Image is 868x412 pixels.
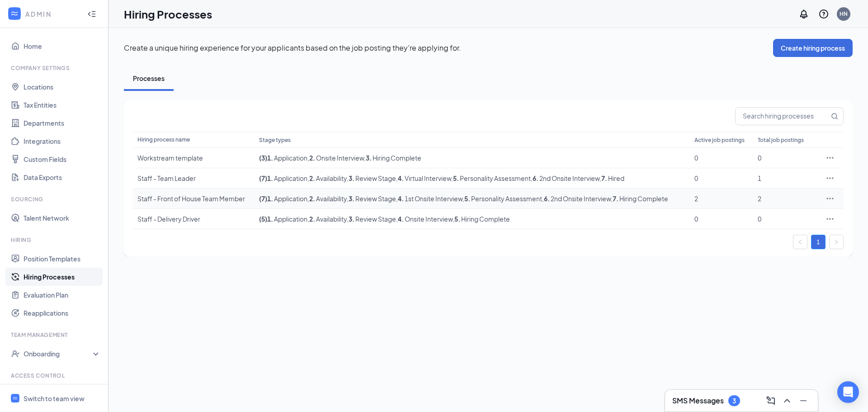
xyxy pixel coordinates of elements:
[349,215,354,223] b: 3 .
[24,394,85,403] div: Switch to team view
[796,393,811,408] button: Minimize
[396,215,453,223] span: , Onsite Interview
[533,174,538,182] b: 6 .
[462,194,542,203] span: , Personality Assessment
[137,194,250,203] div: Staff - Front of House Team Member
[11,64,99,72] div: Company Settings
[25,9,79,19] div: ADMIN
[307,194,347,203] span: , Availability
[11,372,99,379] div: Access control
[347,194,396,203] span: , Review Stage
[267,215,273,223] b: 1 .
[124,6,212,22] h1: Hiring Processes
[396,194,462,203] span: , 1st Onsite Interview
[267,215,307,223] span: Application
[12,395,18,401] svg: WorkstreamLogo
[829,235,844,249] li: Next Page
[259,194,267,203] span: ( 7 )
[829,235,844,249] button: right
[780,393,794,408] button: ChevronUp
[840,10,848,18] div: HN
[137,136,190,143] span: Hiring process name
[137,153,250,162] div: Workstream template
[259,154,267,162] span: ( 3 )
[690,132,753,148] th: Active job postings
[826,214,835,223] svg: Ellipses
[11,331,99,339] div: Team Management
[453,215,510,223] span: , Hiring Complete
[451,174,531,182] span: , Personality Assessment
[694,194,698,203] span: 2
[24,37,101,55] a: Home
[732,397,736,405] div: 3
[366,154,372,162] b: 3 .
[267,154,273,162] b: 1 .
[826,174,835,183] svg: Ellipses
[672,396,724,406] h3: SMS Messages
[137,214,250,223] div: Staff - Delivery Driver
[133,74,165,83] div: Processes
[349,194,354,203] b: 3 .
[753,132,816,148] th: Total job postings
[531,174,599,182] span: , 2nd Onsite Interview
[24,286,101,304] a: Evaluation Plan
[544,194,550,203] b: 6 .
[267,154,307,162] span: Application
[837,381,859,403] div: Open Intercom Messenger
[758,214,812,223] div: 0
[24,250,101,268] a: Position Templates
[798,395,809,406] svg: Minimize
[24,268,101,286] a: Hiring Processes
[87,9,96,19] svg: Collapse
[267,174,273,182] b: 1 .
[398,174,404,182] b: 4 .
[613,194,618,203] b: 7 .
[453,174,459,182] b: 5 .
[758,174,812,183] div: 1
[797,239,803,245] span: left
[11,195,99,203] div: Sourcing
[24,114,101,132] a: Departments
[694,174,698,182] span: 0
[764,393,778,408] button: ComposeMessage
[10,9,19,18] svg: WorkstreamLogo
[793,235,807,249] li: Previous Page
[826,194,835,203] svg: Ellipses
[398,194,404,203] b: 4 .
[834,239,839,245] span: right
[259,215,267,223] span: ( 5 )
[793,235,807,249] button: left
[454,215,460,223] b: 5 .
[782,395,793,406] svg: ChevronUp
[758,194,812,203] div: 2
[601,174,607,182] b: 7 .
[259,174,267,182] span: ( 7 )
[267,194,307,203] span: Application
[267,194,273,203] b: 1 .
[309,215,315,223] b: 2 .
[267,174,307,182] span: Application
[694,215,698,223] span: 0
[24,78,101,96] a: Locations
[309,194,315,203] b: 2 .
[24,168,101,186] a: Data Exports
[347,215,396,223] span: , Review Stage
[309,174,315,182] b: 2 .
[826,153,835,162] svg: Ellipses
[349,174,354,182] b: 3 .
[11,349,20,358] svg: UserCheck
[773,39,853,57] button: Create hiring process
[307,174,347,182] span: , Availability
[137,174,250,183] div: Staff - Team Leader
[24,150,101,168] a: Custom Fields
[347,174,396,182] span: , Review Stage
[542,194,611,203] span: , 2nd Onsite Interview
[811,235,825,249] a: 1
[364,154,421,162] span: , Hiring Complete
[24,209,101,227] a: Talent Network
[24,349,93,358] div: Onboarding
[811,235,826,249] li: 1
[736,108,829,125] input: Search hiring processes
[765,395,776,406] svg: ComposeMessage
[309,154,315,162] b: 2 .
